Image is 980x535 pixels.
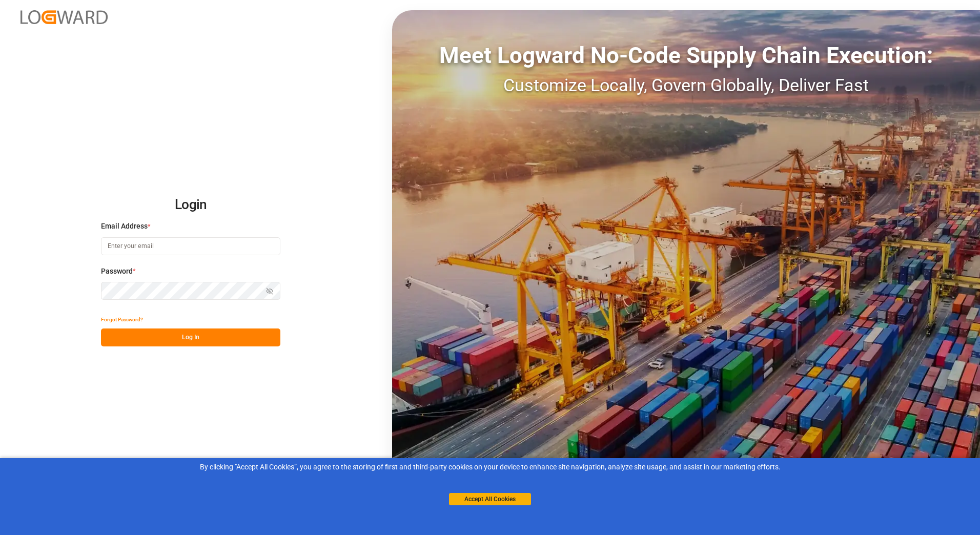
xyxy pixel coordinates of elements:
input: Enter your email [101,237,280,255]
h2: Login [101,189,280,221]
div: By clicking "Accept All Cookies”, you agree to the storing of first and third-party cookies on yo... [7,462,973,472]
button: Forgot Password? [101,311,143,328]
span: Password [101,266,133,277]
div: Meet Logward No-Code Supply Chain Execution: [392,38,980,72]
button: Accept All Cookies [449,493,531,505]
div: Customize Locally, Govern Globally, Deliver Fast [392,72,980,98]
span: Email Address [101,221,148,232]
img: Logward_new_orange.png [21,10,108,24]
button: Log In [101,328,280,346]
